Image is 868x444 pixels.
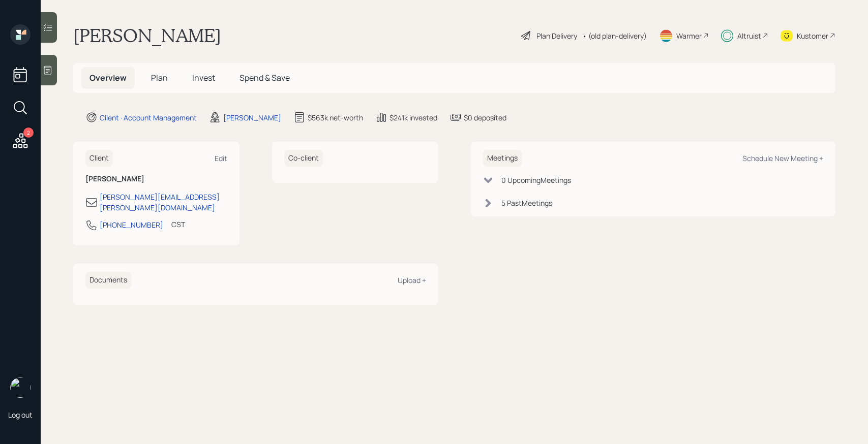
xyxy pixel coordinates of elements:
h6: Documents [85,272,131,289]
img: sami-boghos-headshot.png [10,377,31,398]
div: Upload + [398,275,426,285]
h6: [PERSON_NAME] [85,175,227,183]
div: Plan Delivery [536,30,577,41]
span: Overview [89,72,127,83]
h6: Meetings [483,150,522,167]
div: [PERSON_NAME] [223,112,281,123]
div: 5 Past Meeting s [501,198,552,208]
div: $563k net-worth [308,112,363,123]
div: 2 [23,128,34,138]
div: Edit [215,153,227,163]
div: Warmer [676,30,702,41]
h6: Client [85,150,113,167]
span: Spend & Save [240,72,290,83]
h6: Co-client [284,150,323,167]
span: Invest [192,72,215,83]
span: Plan [151,72,168,83]
h1: [PERSON_NAME] [73,24,221,47]
div: Schedule New Meeting + [742,153,823,163]
div: Log out [8,410,33,420]
div: Client · Account Management [100,112,197,123]
div: Altruist [737,30,761,41]
div: CST [171,219,185,230]
div: [PERSON_NAME][EMAIL_ADDRESS][PERSON_NAME][DOMAIN_NAME] [100,192,227,213]
div: $0 deposited [464,112,506,123]
div: Kustomer [797,30,828,41]
div: $241k invested [390,112,437,123]
div: • (old plan-delivery) [582,30,647,41]
div: [PHONE_NUMBER] [100,219,163,230]
div: 0 Upcoming Meeting s [501,175,571,185]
